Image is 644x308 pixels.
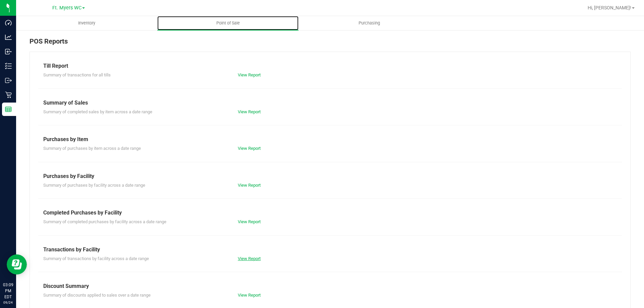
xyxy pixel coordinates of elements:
div: Purchases by Facility [43,172,617,180]
span: Summary of discounts applied to sales over a date range [43,293,151,298]
a: View Report [238,146,261,151]
a: Point of Sale [157,16,299,30]
a: View Report [238,256,261,261]
span: Summary of purchases by item across a date range [43,146,141,151]
div: Completed Purchases by Facility [43,209,617,217]
a: View Report [238,293,261,298]
div: Summary of Sales [43,99,617,107]
a: Inventory [16,16,157,30]
inline-svg: Dashboard [5,19,12,26]
span: Summary of transactions by facility across a date range [43,256,149,261]
iframe: Resource center [7,254,27,274]
inline-svg: Inventory [5,63,12,69]
p: 09/24 [3,300,13,305]
a: View Report [238,183,261,188]
span: Summary of transactions for all tills [43,72,111,77]
div: Purchases by Item [43,135,617,143]
a: View Report [238,219,261,224]
span: Purchasing [350,20,389,26]
span: Summary of purchases by facility across a date range [43,183,145,188]
inline-svg: Inbound [5,48,12,55]
div: Transactions by Facility [43,246,617,254]
a: Purchasing [299,16,440,30]
span: Point of Sale [207,20,249,26]
div: POS Reports [30,36,631,52]
span: Ft. Myers WC [52,5,82,11]
inline-svg: Analytics [5,34,12,41]
inline-svg: Outbound [5,77,12,84]
span: Summary of completed sales by item across a date range [43,109,152,114]
p: 03:09 PM EDT [3,282,13,300]
div: Discount Summary [43,282,617,290]
span: Summary of completed purchases by facility across a date range [43,219,166,224]
a: View Report [238,72,261,77]
span: Hi, [PERSON_NAME]! [588,5,631,10]
inline-svg: Reports [5,106,12,113]
span: Inventory [69,20,104,26]
div: Till Report [43,62,617,70]
inline-svg: Retail [5,91,12,98]
a: View Report [238,109,261,114]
